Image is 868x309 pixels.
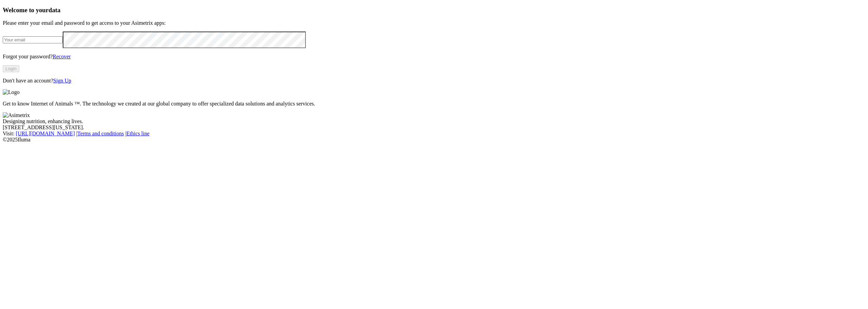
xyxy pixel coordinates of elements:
[3,137,865,143] div: © 2025 Iluma
[3,124,865,131] div: [STREET_ADDRESS][US_STATE].
[48,6,60,14] span: data
[3,78,865,84] p: Don't have an account?
[77,131,124,136] a: Terms and conditions
[3,118,865,124] div: Designing nutrition, enhancing lives.
[3,112,30,118] img: Asimetrix
[53,54,71,59] a: Recover
[53,78,71,83] a: Sign Up
[126,131,150,136] a: Ethics line
[3,36,63,43] input: Your email
[16,131,75,136] a: [URL][DOMAIN_NAME]
[3,54,865,60] p: Forgot your password?
[3,131,865,137] div: Visit : | |
[3,20,865,26] p: Please enter your email and password to get access to your Asimetrix apps:
[3,65,19,72] button: Login
[3,101,865,107] p: Get to know Internet of Animals ™. The technology we created at our global company to offer speci...
[3,6,865,14] h3: Welcome to your
[3,89,20,95] img: Logo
